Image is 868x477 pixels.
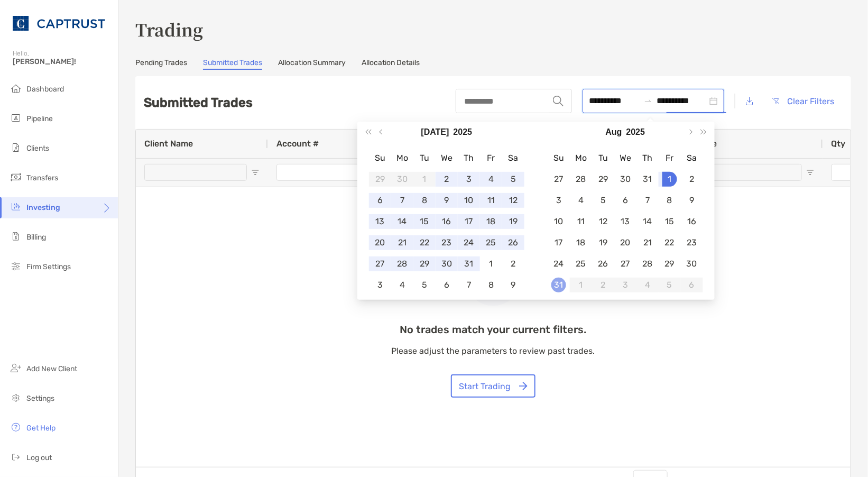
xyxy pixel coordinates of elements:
div: 31 [461,256,476,271]
p: Please adjust the parameters to review past trades. [392,344,595,357]
td: 2025-08-20 [614,232,636,253]
div: 2 [439,172,454,187]
td: 2025-07-06 [369,190,391,211]
div: 12 [596,214,611,229]
td: 2025-08-03 [369,274,391,296]
span: Clients [26,144,49,153]
td: 2025-08-24 [548,253,570,274]
td: 2025-07-23 [436,232,458,253]
div: 28 [395,256,410,271]
div: 16 [439,214,454,229]
button: Choose a month [606,122,622,143]
img: investing icon [10,200,22,213]
div: 5 [662,278,677,292]
th: Mo [391,148,413,169]
div: 30 [618,172,633,187]
button: Clear Filters [764,89,843,113]
td: 2025-07-24 [458,232,480,253]
div: 2 [506,256,521,271]
div: 21 [395,235,410,250]
div: 8 [484,278,498,292]
td: 2025-09-04 [636,274,659,296]
td: 2025-08-13 [614,211,636,232]
div: 7 [461,278,476,292]
div: 18 [574,235,588,250]
span: Settings [26,394,54,403]
div: 5 [506,172,521,187]
td: 2025-08-08 [659,190,681,211]
td: 2025-08-19 [592,232,614,253]
span: Pipeline [26,114,53,123]
div: 31 [640,172,655,187]
div: 22 [417,235,432,250]
td: 2025-07-13 [369,211,391,232]
div: 29 [373,172,387,187]
td: 2025-08-01 [480,253,502,274]
button: Next year (Control + right) [697,122,710,143]
td: 2025-08-04 [570,190,592,211]
td: 2025-09-02 [592,274,614,296]
div: 6 [618,193,633,208]
th: Su [548,148,570,169]
th: Fr [659,148,681,169]
div: 2 [685,172,699,187]
td: 2025-07-07 [391,190,413,211]
img: add_new_client icon [10,362,22,374]
th: Tu [592,148,614,169]
td: 2025-07-30 [436,253,458,274]
span: Log out [26,453,52,462]
td: 2025-08-09 [502,274,524,296]
div: 2 [596,278,611,292]
span: Investing [26,203,60,212]
td: 2025-07-08 [413,190,436,211]
td: 2025-08-21 [636,232,659,253]
td: 2025-07-02 [436,169,458,190]
span: Transfers [26,173,58,182]
td: 2025-07-22 [413,232,436,253]
div: 4 [395,278,410,292]
td: 2025-07-26 [502,232,524,253]
p: No trades match your current filters. [392,323,595,336]
td: 2025-09-03 [614,274,636,296]
td: 2025-07-29 [592,169,614,190]
button: Choose a year [626,122,645,143]
div: 29 [417,256,432,271]
a: Allocation Summary [278,58,346,70]
td: 2025-07-27 [369,253,391,274]
td: 2025-08-05 [413,274,436,296]
div: 13 [373,214,387,229]
button: Choose a month [421,122,449,143]
img: button icon [519,382,528,390]
span: Billing [26,233,46,242]
td: 2025-07-15 [413,211,436,232]
td: 2025-07-09 [436,190,458,211]
a: Submitted Trades [203,58,262,70]
td: 2025-08-06 [436,274,458,296]
div: 30 [395,172,410,187]
span: [PERSON_NAME]! [13,57,112,66]
div: 1 [662,172,677,187]
td: 2025-08-26 [592,253,614,274]
a: Pending Trades [135,58,187,70]
td: 2025-07-03 [458,169,480,190]
td: 2025-09-01 [570,274,592,296]
td: 2025-07-11 [480,190,502,211]
td: 2025-08-18 [570,232,592,253]
div: 10 [551,214,566,229]
div: 15 [662,214,677,229]
span: Firm Settings [26,262,71,271]
div: 29 [596,172,611,187]
td: 2025-06-29 [369,169,391,190]
img: billing icon [10,230,22,243]
td: 2025-07-20 [369,232,391,253]
td: 2025-07-31 [458,253,480,274]
div: 4 [484,172,498,187]
td: 2025-08-08 [480,274,502,296]
div: 30 [685,256,699,271]
td: 2025-07-25 [480,232,502,253]
div: 26 [596,256,611,271]
td: 2025-07-19 [502,211,524,232]
td: 2025-07-14 [391,211,413,232]
td: 2025-08-03 [548,190,570,211]
h3: Trading [135,17,851,41]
